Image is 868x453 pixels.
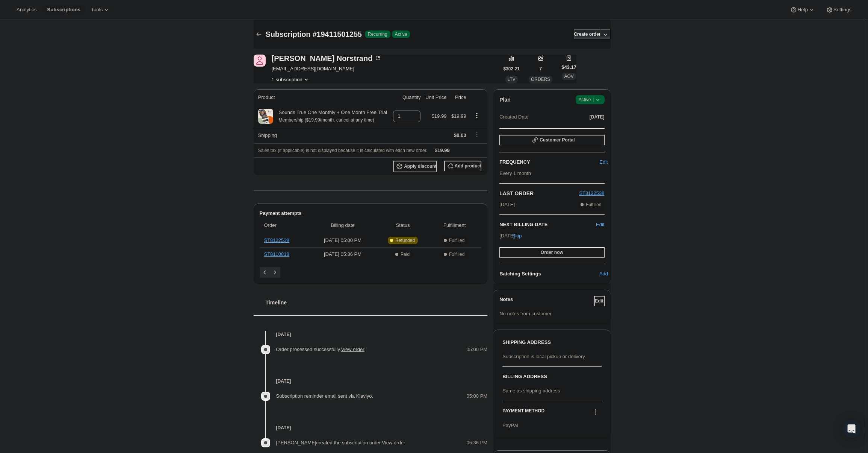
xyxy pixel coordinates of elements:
[499,158,603,166] h2: FREQUENCY
[273,109,387,124] div: Sounds True One Monthly + One Month Free Trial
[833,7,851,13] span: Settings
[595,298,603,304] span: Edit
[86,5,115,15] button: Tools
[541,249,563,255] span: Order now
[393,161,437,172] button: Apply discount
[599,156,609,168] button: Edit
[502,423,518,428] span: PayPal
[471,130,483,138] button: Shipping actions
[260,267,482,278] nav: Pagination
[467,346,488,353] span: 05:00 PM
[504,66,520,72] span: $302.21
[264,237,289,243] a: ST8122538
[590,112,605,122] button: [DATE]
[391,89,423,106] th: Quantity
[842,420,860,438] div: Open Intercom Messenger
[266,30,362,38] span: Subscription #19411501255
[594,296,605,306] button: Edit
[599,158,608,166] span: Edit
[254,127,391,143] th: Shipping
[451,113,466,119] span: $19.99
[449,251,464,257] span: Fulfilled
[574,29,600,40] button: Create order
[785,5,820,15] button: Help
[596,221,604,228] span: Edit
[47,7,80,13] span: Subscriptions
[42,5,85,15] button: Subscriptions
[499,233,518,239] span: [DATE] ·
[455,163,481,169] span: Add product
[821,5,856,15] button: Settings
[539,66,542,72] span: 7
[454,132,466,138] span: $0.00
[266,299,488,306] h2: Timeline
[599,268,609,280] button: Add
[432,222,477,229] span: Fulfillment
[449,89,468,106] th: Price
[508,77,516,82] span: LTV
[502,339,601,346] h3: SHIPPING ADDRESS
[599,270,608,278] span: Add
[499,270,603,278] h6: Batching Settings
[574,31,600,37] span: Create order
[449,237,464,243] span: Fulfilled
[258,109,273,124] img: product img
[504,64,520,74] button: $302.21
[593,97,594,103] span: |
[272,55,382,62] div: [PERSON_NAME] Norstrand
[579,190,604,197] button: ST8122538
[579,190,604,196] a: ST8122538
[12,5,41,15] button: Analytics
[499,113,528,121] span: Created Date
[499,201,515,208] span: [DATE]
[404,163,437,169] span: Apply discount
[264,251,289,257] a: ST8110818
[395,237,415,243] span: Refunded
[254,377,488,385] h4: [DATE]
[258,148,428,153] span: Sales tax (if applicable) is not displayed because it is calculated with each new order.
[564,74,573,79] span: AOV
[499,135,604,145] button: Customer Portal
[499,170,531,176] span: Every 1 month
[382,440,405,445] a: View order
[502,408,544,418] h3: PAYMENT METHOD
[435,147,450,153] span: $19.99
[499,221,596,228] h2: NEXT BILLING DATE
[260,217,310,234] th: Order
[499,96,511,103] h2: Plan
[502,388,560,394] span: Same as shipping address
[91,7,103,13] span: Tools
[512,232,522,240] span: Skip
[312,237,374,244] span: [DATE] · 05:00 PM
[561,64,576,71] span: $43.17
[432,113,447,119] span: $19.99
[540,137,575,143] span: Customer Portal
[395,31,407,37] span: Active
[254,29,264,40] button: Subscriptions
[444,161,481,171] button: Add product
[378,222,428,229] span: Status
[401,251,410,257] span: Paid
[590,114,605,120] span: [DATE]
[499,190,579,197] h2: LAST ORDER
[272,76,310,83] button: Product actions
[276,440,405,445] span: [PERSON_NAME] created the subscription order.
[312,251,374,258] span: [DATE] · 05:36 PM
[254,55,266,67] span: Julia Norstrand
[499,296,594,306] h3: Notes
[276,393,374,399] span: Subscription reminder email sent via Klaviyo.
[279,117,374,123] small: Membership ($19.99/month. cancel at any time)
[254,89,391,106] th: Product
[586,202,601,208] span: Fulfilled
[499,247,604,258] button: Order now
[368,31,387,37] span: Recurring
[797,7,808,13] span: Help
[502,373,601,380] h3: BILLING ADDRESS
[512,230,522,242] button: Skip
[467,392,488,400] span: 05:00 PM
[312,222,374,229] span: Billing date
[471,111,483,120] button: Product actions
[535,64,546,74] button: 7
[499,311,552,316] span: No notes from customer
